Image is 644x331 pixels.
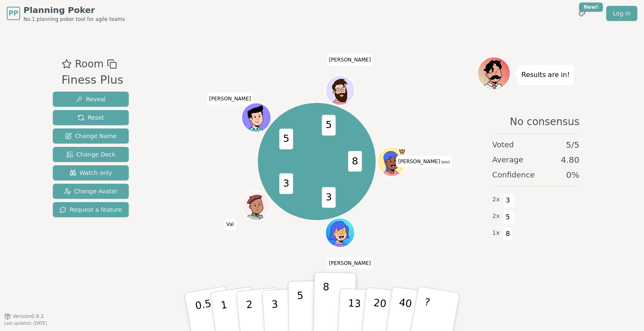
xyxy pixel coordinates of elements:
button: Request a feature [53,202,129,217]
span: Planning Poker [23,4,125,16]
span: Click to change your name [224,218,236,230]
span: Reveal [76,95,106,103]
button: Change Avatar [53,184,129,199]
div: Finess Plus [62,72,124,89]
span: 4.80 [561,154,579,166]
span: Click to change your name [327,54,373,66]
span: 1 x [492,228,500,238]
a: PPPlanning PokerNo.1 planning poker tool for agile teams [7,4,125,23]
span: Clement is the host [398,148,406,155]
span: Watch only [70,169,112,177]
span: Room [75,56,104,72]
button: Reset [53,110,129,125]
span: Change Name [65,132,117,140]
span: 5 [322,115,335,136]
span: Change Avatar [64,187,118,195]
span: 8 [503,227,513,241]
p: Results are in! [522,69,570,81]
span: Voted [492,139,514,151]
span: 5 [503,210,513,224]
span: Click to change your name [327,257,373,269]
span: 3 [322,187,335,208]
span: No.1 planning poker tool for agile teams [23,16,125,23]
span: Request a feature [60,205,122,214]
span: Confidence [492,169,535,181]
p: 8 [322,281,329,326]
button: New! [574,6,589,21]
button: Add as favourite [62,56,72,72]
span: Reset [78,113,104,122]
span: 5 [279,129,293,150]
span: Click to change your name [207,92,253,104]
a: Log in [606,6,637,21]
span: 0 % [566,169,579,181]
span: 5 / 5 [566,139,579,151]
span: No consensus [510,115,579,128]
span: PP [8,8,18,18]
span: 2 x [492,195,500,204]
span: Last updated: [DATE] [4,321,47,326]
span: 3 [279,173,293,194]
button: Click to change your avatar [378,148,405,175]
button: Change Deck [53,147,129,162]
button: Reveal [53,92,129,107]
span: Click to change your name [396,156,452,167]
button: Change Name [53,128,129,144]
span: Version 0.9.2 [13,313,44,320]
span: 8 [348,151,362,172]
span: Average [492,154,523,166]
span: 2 x [492,212,500,221]
span: 3 [503,193,513,208]
span: Change Deck [66,150,115,159]
button: Watch only [53,165,129,180]
button: Version0.9.2 [4,313,44,320]
div: New! [579,3,603,12]
span: (you) [440,160,450,164]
